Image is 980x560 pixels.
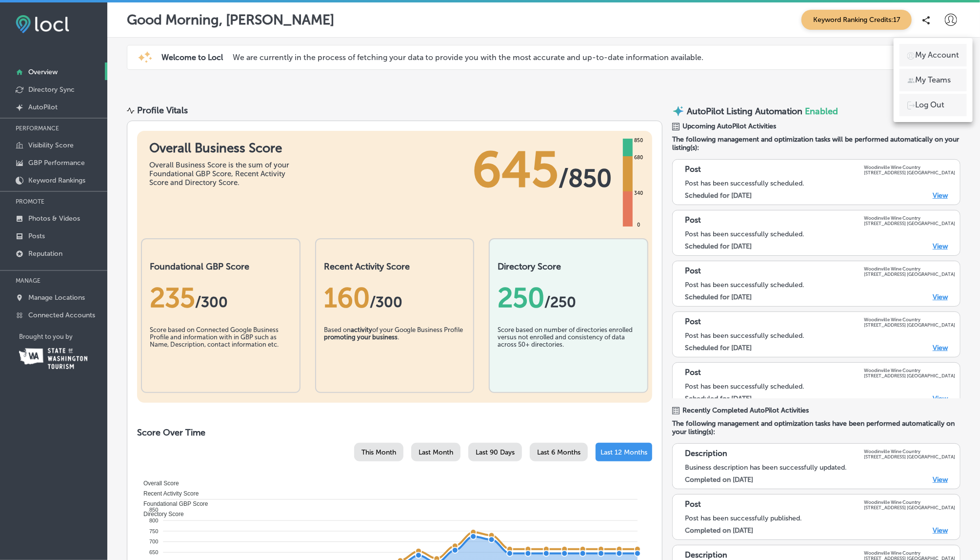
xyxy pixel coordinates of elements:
[28,249,62,258] p: Reputation
[915,74,951,86] p: My Teams
[28,141,74,149] p: Visibility Score
[28,103,58,111] p: AutoPilot
[19,333,107,340] p: Brought to you by
[28,214,80,223] p: Photos & Videos
[28,159,85,167] p: GBP Performance
[900,94,967,116] a: Log Out
[28,311,95,319] p: Connected Accounts
[28,293,85,302] p: Manage Locations
[28,232,45,240] p: Posts
[16,15,69,33] img: fda3e92497d09a02dc62c9cd864e3231.png
[28,176,85,185] p: Keyword Rankings
[915,99,944,111] p: Log Out
[19,348,87,369] img: Washington Tourism
[28,85,75,94] p: Directory Sync
[915,49,959,61] p: My Account
[28,68,58,76] p: Overview
[900,44,967,66] a: My Account
[900,69,967,91] a: My Teams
